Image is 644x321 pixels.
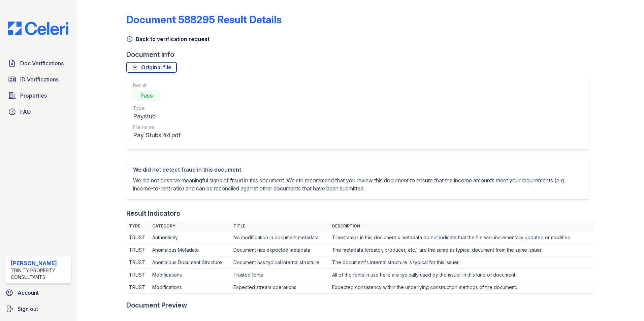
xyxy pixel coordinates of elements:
[329,244,594,256] td: The metadata (creator, producer, etc.) are the same as typical document from the same issuer.
[133,105,181,112] div: Type
[126,244,150,256] td: TRUST
[231,256,329,269] td: Document has typical internal structure
[5,89,71,102] a: Properties
[133,112,181,121] div: Paystub
[5,73,71,86] a: ID Verifications
[133,124,181,131] div: File name
[150,281,231,294] td: Modifications
[616,294,637,314] iframe: chat widget
[11,267,68,281] div: Trinity Property Consultants
[126,62,177,73] a: Original file
[126,300,187,310] div: Document Preview
[126,35,210,43] a: Back to verification request
[133,90,160,101] div: Pass
[126,221,150,231] th: Type
[150,269,231,281] td: Modifications
[5,57,71,70] a: Doc Verifications
[329,231,594,244] td: Timestamps in this document's metadata do not indicate that the file was incrementally updated or...
[150,231,231,244] td: Authenticity
[329,281,594,294] td: Expected consistency within the underlying construction methods of the document.
[150,244,231,256] td: Anomalous Metadata
[126,256,150,269] td: TRUST
[20,108,31,116] span: FAQ
[150,256,231,269] td: Anomalous Document Structure
[133,176,582,192] p: We did not observe meaningful signs of fraud in this document. We still recommend that you review...
[133,131,181,140] div: Pay Stubs #4.pdf
[133,166,582,174] div: We did not detect fraud in this document.
[20,92,47,100] span: Properties
[126,231,150,244] td: TRUST
[231,221,329,231] th: Title
[18,305,38,313] span: Sign out
[3,22,74,35] img: CE_Logo_Blue-a8612792a0a2168367f1c8372b55b34899dd931a85d93a1a3d3e32e68fde9ad4.png
[18,289,39,297] span: Account
[5,105,71,118] a: FAQ
[231,244,329,256] td: Document has expected metadata
[329,269,594,281] td: All of the fonts in use here are typically used by the issuer in this kind of document.
[231,231,329,244] td: No modification in document metadata
[126,209,180,218] div: Result Indicators
[329,256,594,269] td: The document's internal structure is typical for this issuer.
[150,221,231,231] th: Category
[231,269,329,281] td: Trusted fonts
[3,302,74,316] a: Sign out
[20,59,64,67] span: Doc Verifications
[126,281,150,294] td: TRUST
[231,281,329,294] td: Expected stream operations
[20,75,59,83] span: ID Verifications
[126,13,282,26] a: Document 588295 Result Details
[126,50,594,59] div: Document info
[3,286,74,299] a: Account
[329,221,594,231] th: Description
[133,82,181,89] div: Result
[126,269,150,281] td: TRUST
[11,259,68,267] div: [PERSON_NAME]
